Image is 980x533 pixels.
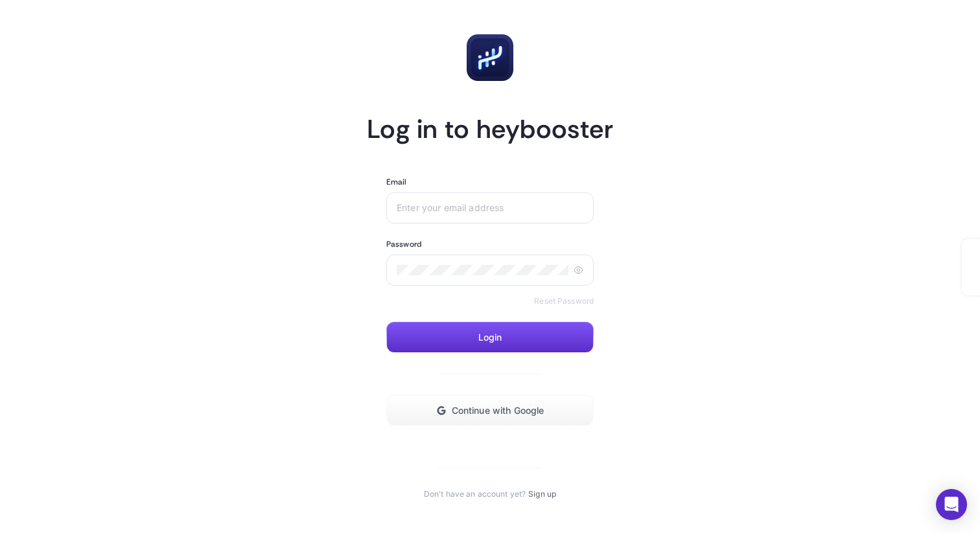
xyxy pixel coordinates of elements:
label: Password [386,239,421,249]
span: Don't have an account yet? [424,489,526,499]
a: Reset Password [534,296,594,306]
span: Continue with Google [452,405,544,416]
button: Continue with Google [386,395,594,426]
span: Login [478,332,502,343]
div: Open Intercom Messenger [936,489,967,520]
label: Email [386,177,407,187]
a: Sign up [528,489,556,499]
button: Login [386,322,594,353]
h1: Log in to heybooster [367,112,613,146]
input: Enter your email address [397,203,583,213]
